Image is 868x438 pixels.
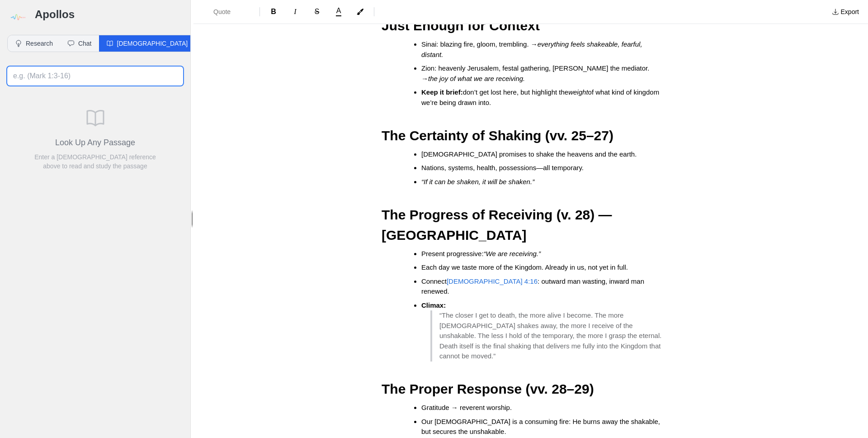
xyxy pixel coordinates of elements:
span: I [294,8,296,15]
input: e.g. (Mark 1:3-16) [7,67,183,86]
h3: Look Up Any Passage [55,136,135,149]
button: Formatting Options [197,4,256,20]
iframe: Drift Widget Chat Controller [823,393,857,427]
span: Sinai: blazing fire, gloom, trembling. → [421,40,538,48]
span: don’t get lost here, but highlight the [463,88,569,96]
button: Format Italics [285,5,305,19]
button: Format Bold [264,5,283,19]
span: The Progress of Receiving (v. 28) — [382,207,612,222]
span: Each day we taste more of the Kingdom. Already in us, not yet in full. [421,263,628,271]
em: the joy of what we are receiving. [428,75,525,82]
span: A [336,7,341,14]
button: Format Strikethrough [307,5,327,19]
span: Present progressive: [421,250,484,257]
em: weight [568,88,588,96]
span: [DEMOGRAPHIC_DATA] promises to shake the heavens and the earth. [421,150,637,158]
strong: Keep it brief: [421,88,463,96]
span: Gratitude → reverent worship. [421,404,512,411]
span: B [271,8,276,15]
span: Nations, systems, health, possessions—all temporary. [421,164,584,171]
span: of what kind of kingdom we’re being drawn into. [421,88,661,106]
em: everything feels shakeable, fearful, distant. [421,40,644,58]
button: Chat [60,35,99,52]
strong: Climax: [421,301,446,309]
button: Export [826,5,864,19]
span: “The closer I get to death, the more alive I become. The more [DEMOGRAPHIC_DATA] shakes away, the... [439,311,664,360]
p: Enter a [DEMOGRAPHIC_DATA] reference above to read and study the passage [29,152,161,171]
span: S [315,8,320,15]
a: [DEMOGRAPHIC_DATA] 4:16 [447,277,538,285]
span: Zion: heavenly Jerusalem, festal gathering, [PERSON_NAME] the mediator. → [421,64,651,82]
h3: Apollos [35,7,183,22]
button: Research [8,35,60,52]
span: The Certainty of Shaking (vv. 25–27) [382,128,613,143]
span: The Proper Response (vv. 28–29) [382,381,594,396]
span: Our [DEMOGRAPHIC_DATA] is a consuming fire: He burns away the shakable, but secures the unshakable. [421,418,662,436]
em: “We are receiving.” [484,250,541,257]
button: [DEMOGRAPHIC_DATA] [99,35,195,52]
img: logo [7,7,28,28]
span: Quote [213,7,245,16]
span: Connect [421,277,447,285]
strong: [GEOGRAPHIC_DATA] [382,228,527,243]
em: “If it can be shaken, it will be shaken.” [421,178,534,186]
button: A [329,5,349,18]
